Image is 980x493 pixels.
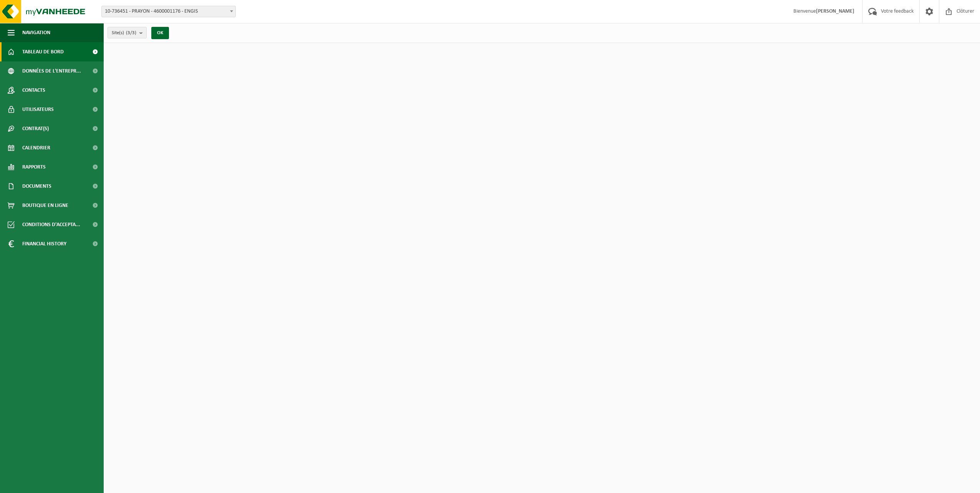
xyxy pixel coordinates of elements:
[22,196,68,215] span: Boutique en ligne
[22,42,64,61] span: Tableau de bord
[22,61,81,81] span: Données de l'entrepr...
[22,23,50,42] span: Navigation
[22,234,66,253] span: Financial History
[126,30,136,35] count: (3/3)
[112,27,136,39] span: Site(s)
[22,81,45,100] span: Contacts
[22,119,49,138] span: Contrat(s)
[22,177,51,196] span: Documents
[816,8,854,14] strong: [PERSON_NAME]
[22,138,50,157] span: Calendrier
[151,27,169,39] button: OK
[102,6,235,17] span: 10-736451 - PRAYON - 4600001176 - ENGIS
[108,27,147,38] button: Site(s)(3/3)
[22,157,46,177] span: Rapports
[101,6,236,17] span: 10-736451 - PRAYON - 4600001176 - ENGIS
[22,215,80,234] span: Conditions d'accepta...
[22,100,54,119] span: Utilisateurs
